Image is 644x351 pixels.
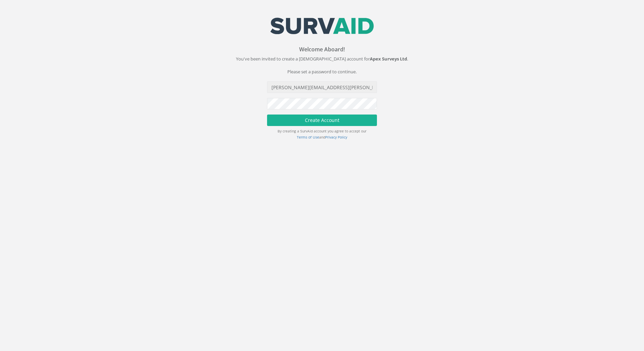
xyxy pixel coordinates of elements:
[370,56,407,62] strong: Apex Surveys Ltd
[278,129,366,140] small: By creating a SurvAid account you agree to accept our and
[267,115,377,126] button: Create Account
[267,81,377,93] input: Company Email
[297,135,319,140] a: Terms of Use
[325,135,347,140] a: Privacy Policy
